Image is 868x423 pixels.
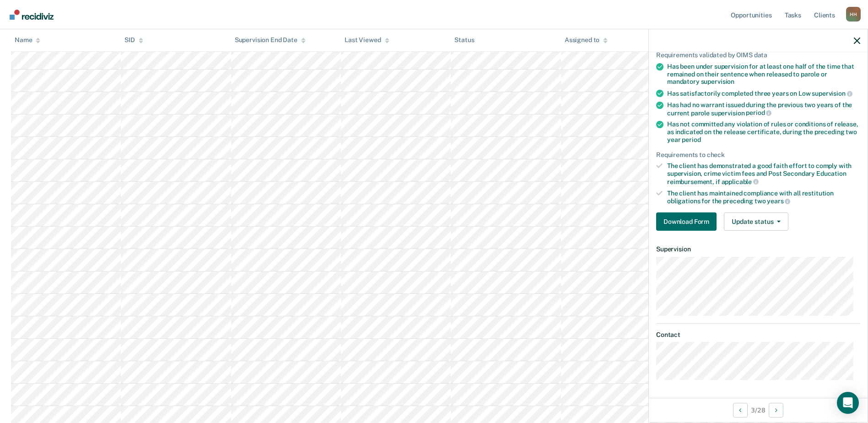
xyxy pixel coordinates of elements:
[667,162,860,185] div: The client has demonstrated a good faith effort to comply with supervision, crime victim fees and...
[656,245,860,253] dt: Supervision
[846,7,861,22] div: H H
[10,10,54,20] img: Recidiviz
[656,212,717,231] button: Download Form
[724,212,788,231] button: Update status
[846,7,861,22] button: Profile dropdown button
[565,37,608,44] div: Assigned to
[124,37,143,44] div: SID
[15,37,40,44] div: Name
[667,120,860,143] div: Has not committed any violation of rules or conditions of release, as indicated on the release ce...
[769,403,783,418] button: Next Opportunity
[733,403,748,418] button: Previous Opportunity
[667,63,860,86] div: Has been under supervision for at least one half of the time that remained on their sentence when...
[667,190,860,205] div: The client has maintained compliance with all restitution obligations for the preceding two
[345,37,389,44] div: Last Viewed
[656,331,860,339] dt: Contact
[722,178,759,185] span: applicable
[656,212,720,231] a: Navigate to form link
[235,37,306,44] div: Supervision End Date
[454,37,474,44] div: Status
[656,151,860,159] div: Requirements to check
[667,101,860,117] div: Has had no warrant issued during the previous two years of the current parole supervision
[767,197,790,205] span: years
[746,109,771,116] span: period
[649,398,868,422] div: 3 / 28
[667,89,860,98] div: Has satisfactorily completed three years on Low
[682,136,701,143] span: period
[701,78,734,85] span: supervision
[837,392,859,414] div: Open Intercom Messenger
[656,51,860,59] div: Requirements validated by OIMS data
[812,90,852,97] span: supervision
